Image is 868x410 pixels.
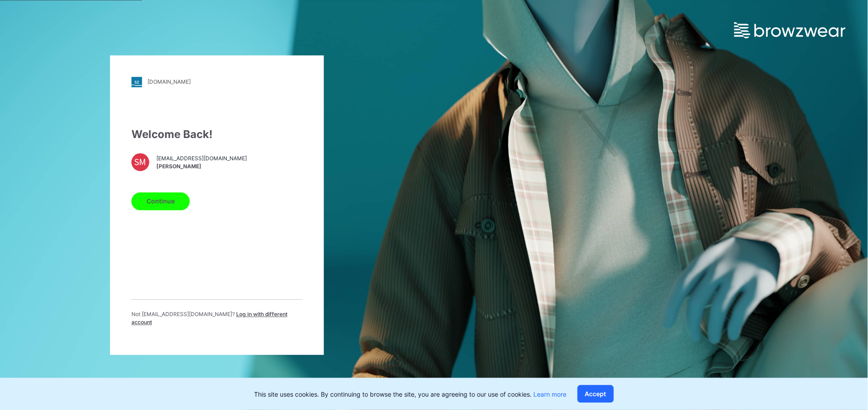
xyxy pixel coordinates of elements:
[131,153,149,171] div: SM
[734,22,846,38] img: browzwear-logo.e42bd6dac1945053ebaf764b6aa21510.svg
[156,155,247,163] span: [EMAIL_ADDRESS][DOMAIN_NAME]
[534,390,567,398] a: Learn more
[131,126,303,142] div: Welcome Back!
[156,163,247,171] span: [PERSON_NAME]
[147,79,191,85] div: [DOMAIN_NAME]
[131,310,303,326] p: Not [EMAIL_ADDRESS][DOMAIN_NAME] ?
[131,77,303,87] a: [DOMAIN_NAME]
[131,192,190,210] button: Continue
[577,385,614,403] button: Accept
[254,390,567,399] p: This site uses cookies. By continuing to browse the site, you are agreeing to our use of cookies.
[131,77,142,87] img: stylezone-logo.562084cfcfab977791bfbf7441f1a819.svg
